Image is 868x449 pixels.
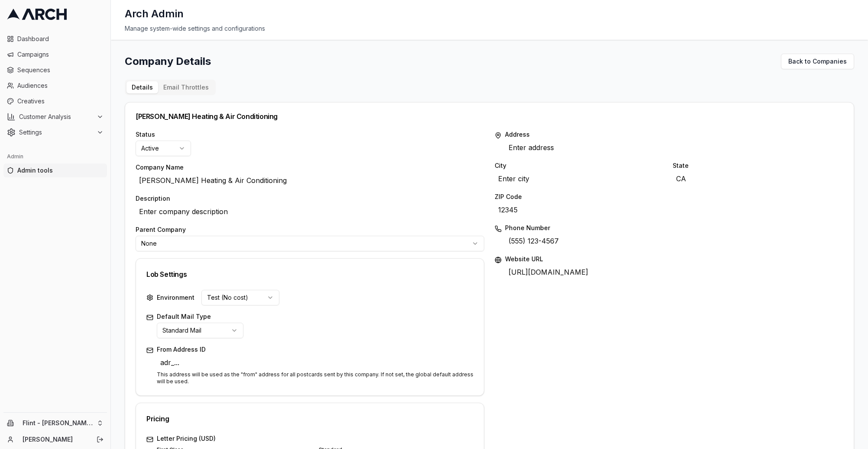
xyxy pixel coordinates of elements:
[125,7,184,21] h1: Arch Admin
[17,66,104,74] span: Sequences
[3,110,107,124] button: Customer Analysis
[505,130,843,139] label: Address
[136,163,484,172] label: Company Name
[136,113,843,120] div: [PERSON_NAME] Heating & Air Conditioning
[125,24,854,33] div: Manage system-wide settings and configurations
[23,435,87,444] a: [PERSON_NAME]
[136,194,484,203] label: Description
[17,81,104,90] span: Audiences
[673,172,690,186] span: CA
[3,416,107,430] button: Flint - [PERSON_NAME] Heating & Air Conditioning
[17,35,104,43] span: Dashboard
[94,433,106,446] button: Log out
[136,173,290,187] span: [PERSON_NAME] Heating & Air Conditioning
[3,63,107,77] a: Sequences
[136,205,231,218] span: Enter company description
[505,234,562,248] span: (555) 123-4567
[17,166,104,175] span: Admin tools
[146,269,473,279] div: Lob Settings
[505,141,557,154] span: Enter address
[157,434,473,443] label: Letter Pricing (USD)
[3,48,107,61] a: Campaigns
[126,81,158,93] button: Details
[673,161,844,170] label: State
[505,224,843,232] label: Phone Number
[157,293,194,302] label: Environment
[146,414,473,424] div: Pricing
[136,225,484,234] label: Parent Company
[3,94,107,108] a: Creatives
[136,130,484,139] label: Status
[495,161,666,170] label: City
[495,203,521,217] span: 12345
[125,55,211,68] h1: Company Details
[157,345,473,354] label: From Address ID
[3,164,107,177] a: Admin tools
[17,97,104,106] span: Creatives
[495,192,843,201] label: ZIP Code
[3,125,107,139] button: Settings
[157,312,473,321] label: Default Mail Type
[781,54,854,69] a: Back to Companies
[19,112,93,121] span: Customer Analysis
[23,419,93,427] span: Flint - [PERSON_NAME] Heating & Air Conditioning
[3,32,107,46] a: Dashboard
[158,81,214,93] button: Email Throttles
[505,265,592,279] span: [URL][DOMAIN_NAME]
[3,79,107,93] a: Audiences
[495,172,533,186] span: Enter city
[3,150,107,164] div: Admin
[19,128,93,137] span: Settings
[17,50,104,59] span: Campaigns
[505,255,843,263] label: Website URL
[157,356,183,369] span: adr_...
[157,371,473,385] p: This address will be used as the "from" address for all postcards sent by this company. If not se...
